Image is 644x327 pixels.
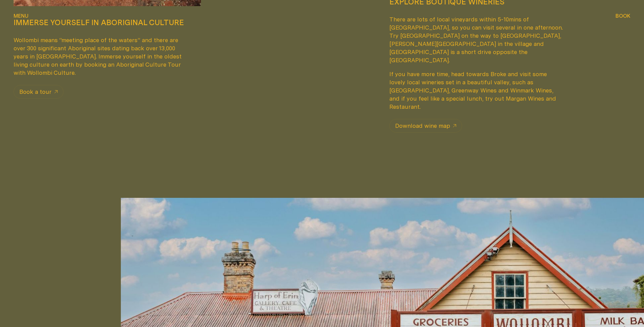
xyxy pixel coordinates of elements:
a: Book a tour [14,85,63,99]
span: Menu [14,13,29,18]
button: show booking tray [615,12,630,20]
button: show menu [14,12,29,20]
span: Book [615,13,630,18]
span: Book a tour [19,88,52,96]
a: Download wine map [389,119,462,133]
p: Wollombi means “meeting place of the waters” and there are over 300 significant Aboriginal sites ... [14,36,187,77]
p: There are lots of local vineyards within 5-10mins of [GEOGRAPHIC_DATA], so you can visit several ... [389,15,563,64]
span: Download wine map [395,122,450,130]
p: If you have more time, head towards Broke and visit some lovely local wineries set in a beautiful... [389,70,563,111]
h2: Immerse yourself in Aboriginal culture [14,17,187,28]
